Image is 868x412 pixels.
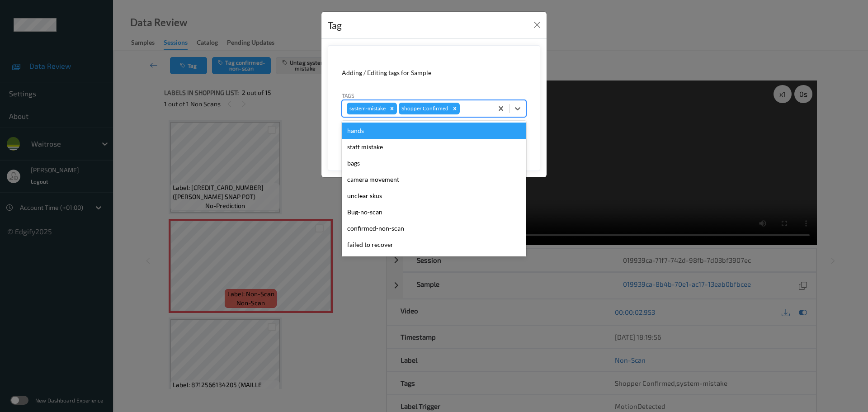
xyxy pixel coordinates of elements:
[342,253,526,269] div: product recovered
[342,171,526,188] div: camera movement
[328,18,342,33] div: Tag
[399,103,450,114] div: Shopper Confirmed
[450,103,460,114] div: Remove Shopper Confirmed
[347,103,387,114] div: system-mistake
[342,68,526,77] div: Adding / Editing tags for Sample
[531,19,543,31] button: Close
[342,155,526,171] div: bags
[342,204,526,220] div: Bug-no-scan
[342,188,526,204] div: unclear skus
[342,237,526,253] div: failed to recover
[342,139,526,155] div: staff mistake
[342,123,526,139] div: hands
[387,103,397,114] div: Remove system-mistake
[342,91,354,99] label: Tags
[342,220,526,237] div: confirmed-non-scan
